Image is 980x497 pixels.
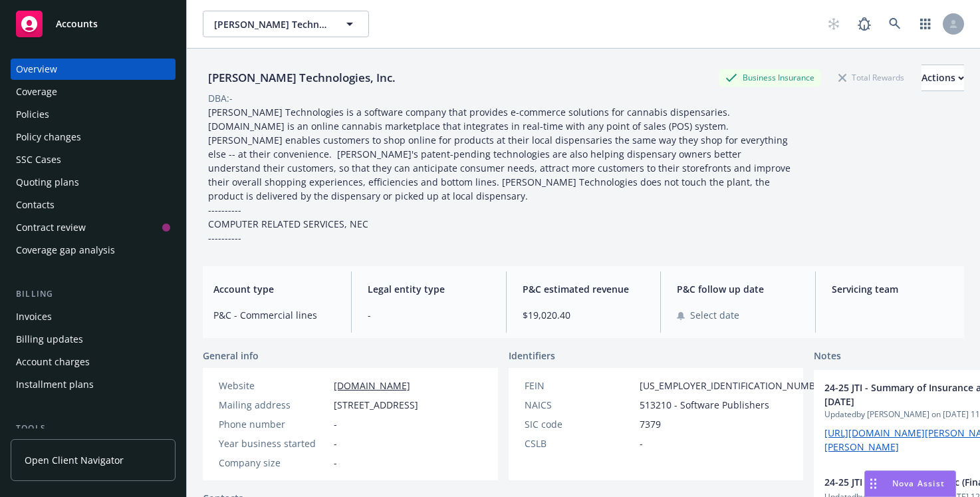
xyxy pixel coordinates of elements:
span: [PERSON_NAME] Technologies is a software company that provides e-commerce solutions for cannabis ... [208,106,793,244]
a: Contacts [11,194,176,216]
div: Installment plans [16,374,94,395]
a: Quoting plans [11,172,176,193]
span: [STREET_ADDRESS] [334,398,418,412]
div: DBA: - [208,91,233,105]
div: Phone number [219,417,328,431]
span: P&C estimated revenue [523,282,644,296]
span: $19,020.40 [523,308,644,322]
span: - [640,436,643,450]
a: Report a Bug [851,11,878,37]
div: SSC Cases [16,149,61,170]
a: Policy changes [11,126,176,148]
a: Search [882,11,908,37]
a: Overview [11,59,176,80]
span: General info [203,349,259,363]
span: Servicing team [832,282,953,296]
div: [PERSON_NAME] Technologies, Inc. [203,69,401,86]
div: Billing updates [16,329,83,350]
button: Nova Assist [864,470,956,497]
div: Policies [16,104,49,125]
div: Coverage gap analysis [16,240,115,261]
div: Overview [16,59,57,80]
div: NAICS [525,398,634,412]
a: Start snowing [820,11,847,37]
button: [PERSON_NAME] Technologies, Inc. [203,11,369,37]
span: - [368,308,489,322]
div: Contract review [16,217,86,238]
span: - [334,456,337,470]
div: Website [219,379,328,393]
div: Business Insurance [719,69,821,86]
span: [PERSON_NAME] Technologies, Inc. [214,17,329,31]
a: SSC Cases [11,149,176,170]
a: Policies [11,104,176,125]
div: FEIN [525,379,634,393]
span: Account type [213,282,335,296]
a: Coverage [11,81,176,102]
div: CSLB [525,436,634,450]
a: Coverage gap analysis [11,240,176,261]
div: Account charges [16,351,90,373]
span: Accounts [56,19,98,29]
span: Nova Assist [892,478,945,489]
div: Company size [219,456,328,470]
div: Total Rewards [832,69,911,86]
span: P&C follow up date [677,282,798,296]
span: Identifiers [509,349,555,363]
div: Actions [921,65,964,90]
a: Account charges [11,351,176,373]
div: Year business started [219,436,328,450]
div: Mailing address [219,398,328,412]
span: 513210 - Software Publishers [640,398,769,412]
a: Installment plans [11,374,176,395]
a: Invoices [11,306,176,327]
span: [US_EMPLOYER_IDENTIFICATION_NUMBER] [640,379,830,393]
a: Accounts [11,5,176,43]
span: 7379 [640,417,661,431]
span: P&C - Commercial lines [213,308,335,322]
div: Coverage [16,81,57,102]
span: Select date [690,308,739,322]
a: Switch app [912,11,939,37]
span: Legal entity type [368,282,489,296]
div: Billing [11,287,176,301]
a: Contract review [11,217,176,238]
a: [DOMAIN_NAME] [334,379,410,392]
span: - [334,436,337,450]
div: Drag to move [865,471,882,496]
div: Invoices [16,306,52,327]
div: Tools [11,422,176,435]
a: Billing updates [11,329,176,350]
span: - [334,417,337,431]
div: Quoting plans [16,172,79,193]
span: Open Client Navigator [25,453,124,467]
div: SIC code [525,417,634,431]
div: Contacts [16,194,55,216]
div: Policy changes [16,126,81,148]
button: Actions [921,65,964,91]
span: Notes [814,349,841,365]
